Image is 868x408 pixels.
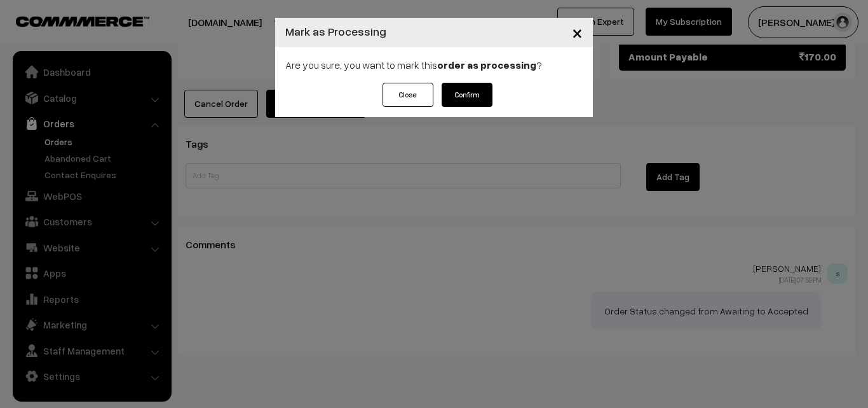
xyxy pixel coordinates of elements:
[285,23,386,40] h4: Mark as Processing
[275,47,593,83] div: Are you sure, you want to mark this ?
[383,83,433,107] button: Close
[442,83,492,107] button: Confirm
[562,13,593,52] button: Close
[572,20,583,44] span: ×
[437,59,536,71] strong: order as processing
